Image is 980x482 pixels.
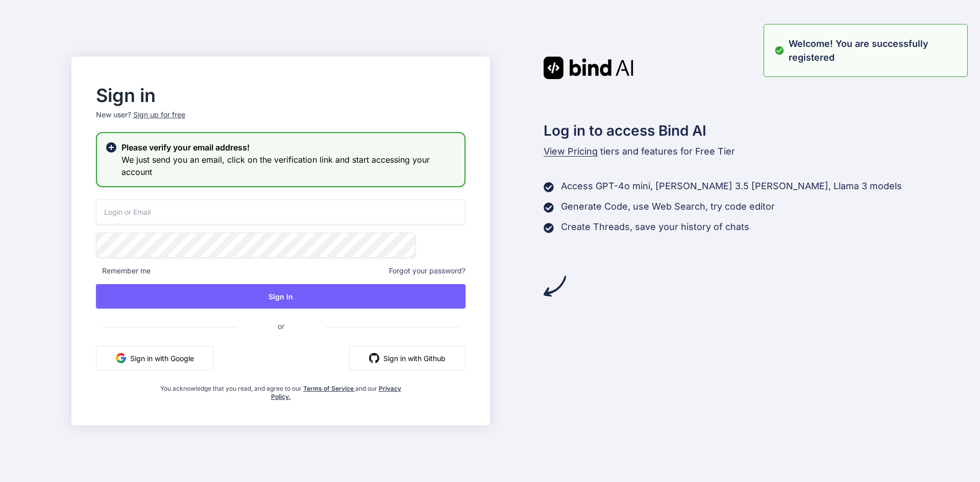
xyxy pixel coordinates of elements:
[544,275,566,297] img: arrow
[303,385,355,392] a: Terms of Service
[369,353,379,363] img: github
[544,120,909,141] h2: Log in to access Bind AI
[96,346,214,370] button: Sign in with Google
[96,199,465,224] input: Login or Email
[121,141,456,154] h2: Please verify your email address!
[389,266,465,276] span: Forgot your password?
[561,199,775,214] p: Generate Code, use Web Search, try code editor
[158,378,404,401] div: You acknowledge that you read, and agree to our and our
[237,314,325,339] span: or
[774,37,785,64] img: alert
[561,220,749,234] p: Create Threads, save your history of chats
[96,110,465,132] p: New user?
[96,284,465,309] button: Sign In
[789,37,961,64] p: Welcome! You are successfully registered
[121,154,456,178] h3: We just send you an email, click on the verification link and start accessing your account
[133,110,185,120] div: Sign up for free
[96,266,151,276] span: Remember me
[561,179,902,193] p: Access GPT-4o mini, [PERSON_NAME] 3.5 [PERSON_NAME], Llama 3 models
[349,346,465,370] button: Sign in with Github
[544,144,909,159] p: tiers and features for Free Tier
[116,353,126,363] img: google
[271,385,402,400] a: Privacy Policy.
[544,146,598,157] span: View Pricing
[544,57,633,79] img: Bind AI logo
[96,87,465,104] h2: Sign in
